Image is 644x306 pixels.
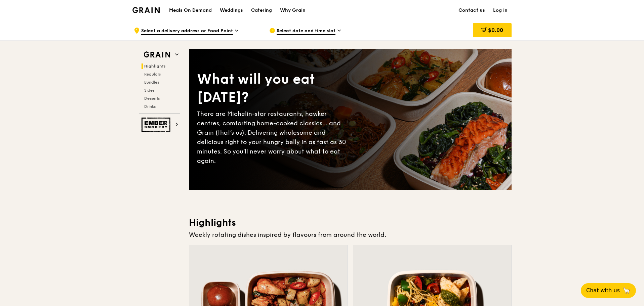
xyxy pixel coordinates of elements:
[144,88,154,93] span: Sides
[169,7,212,14] h1: Meals On Demand
[189,230,512,239] div: Weekly rotating dishes inspired by flavours from around the world.
[247,0,276,20] a: Catering
[622,287,631,295] span: 🦙
[220,0,243,20] div: Weddings
[581,283,636,298] button: Chat with us🦙
[142,49,172,61] img: Grain web logo
[144,80,159,85] span: Bundles
[454,0,489,20] a: Contact us
[144,96,160,101] span: Desserts
[586,287,620,295] span: Chat with us
[251,0,272,20] div: Catering
[216,0,247,20] a: Weddings
[144,72,161,77] span: Regulars
[489,0,512,20] a: Log in
[280,0,306,20] div: Why Grain
[277,28,335,35] span: Select date and time slot
[144,104,156,109] span: Drinks
[488,27,503,33] span: $0.00
[276,0,310,20] a: Why Grain
[132,7,160,13] img: Grain
[197,70,350,106] div: What will you eat [DATE]?
[189,217,512,229] h3: Highlights
[144,64,166,69] span: Highlights
[141,28,233,35] span: Select a delivery address or Food Point
[197,109,350,166] div: There are Michelin-star restaurants, hawker centres, comforting home-cooked classics… and Grain (...
[142,118,172,132] img: Ember Smokery web logo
